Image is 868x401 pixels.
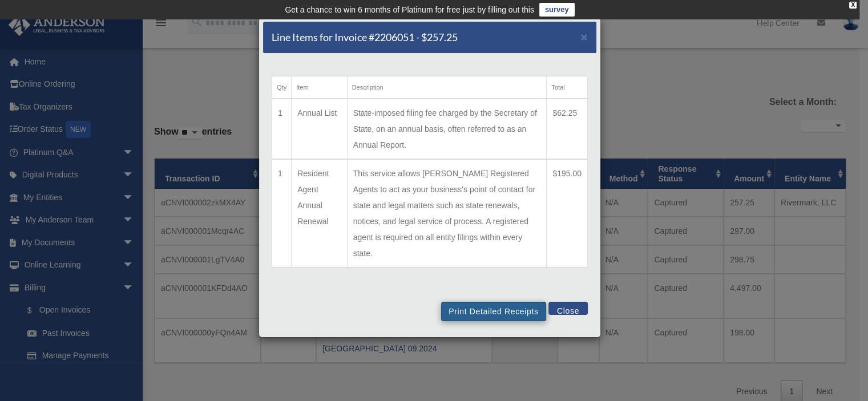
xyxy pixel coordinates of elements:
button: Print Detailed Receipts [441,302,546,321]
th: Description [347,76,547,99]
td: This service allows [PERSON_NAME] Registered Agents to act as your business's point of contact fo... [347,159,547,268]
th: Item [292,76,347,99]
h5: Line Items for Invoice #2206051 - $257.25 [272,30,458,44]
td: State-imposed filing fee charged by the Secretary of State, on an annual basis, often referred to... [347,99,547,159]
div: close [849,2,857,9]
span: × [580,30,588,43]
button: Close [548,302,588,315]
button: Close [580,31,588,43]
th: Total [547,76,588,99]
th: Qty [272,76,292,99]
td: $195.00 [547,159,588,268]
div: Get a chance to win 6 months of Platinum for free just by filling out this [285,3,534,17]
td: 1 [272,159,292,268]
td: 1 [272,99,292,159]
td: $62.25 [547,99,588,159]
td: Annual List [292,99,347,159]
td: Resident Agent Annual Renewal [292,159,347,268]
a: survey [539,3,575,17]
